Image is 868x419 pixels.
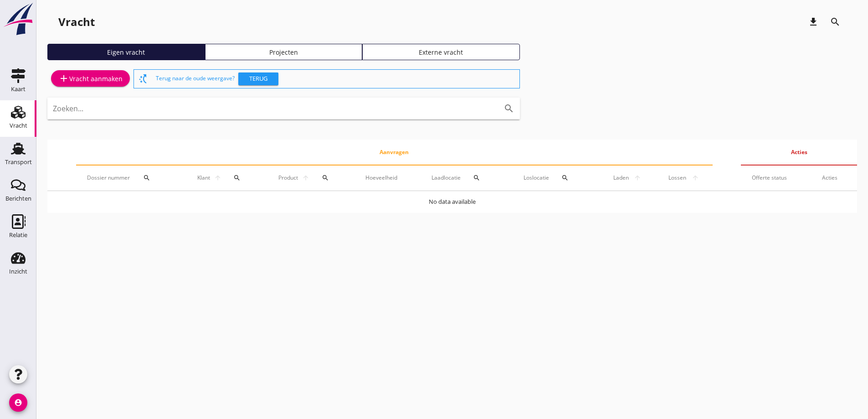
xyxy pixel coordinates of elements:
[9,393,27,412] i: account_circle
[233,174,241,181] i: search
[47,44,205,60] a: Eigen vracht
[242,74,275,83] div: Terug
[431,167,502,189] div: Laadlocatie
[53,101,489,116] input: Zoeken...
[209,47,359,57] div: Projecten
[195,174,212,182] span: Klant
[5,196,31,202] div: Berichten
[9,269,27,274] div: Inzicht
[58,73,69,84] i: add
[58,15,95,29] div: Vracht
[473,174,480,181] i: search
[10,123,27,129] div: Vracht
[143,174,150,181] i: search
[205,44,363,60] a: Projecten
[87,167,174,189] div: Dossier nummer
[611,174,631,182] span: Laden
[47,191,857,213] td: No data available
[666,174,689,182] span: Lossen
[212,174,223,181] i: arrow_upward
[5,159,32,165] div: Transport
[58,73,123,84] div: Vracht aanmaken
[276,174,300,182] span: Product
[366,47,516,57] div: Externe vracht
[632,174,644,181] i: arrow_upward
[365,174,410,182] div: Hoeveelheid
[138,73,149,84] i: switch_access_shortcut
[2,2,35,36] img: logo-small.a267ee39.svg
[524,167,589,189] div: Loslocatie
[9,232,27,238] div: Relatie
[741,140,857,165] th: Acties
[322,174,329,181] i: search
[689,174,702,181] i: arrow_upward
[830,16,841,27] i: search
[822,174,846,182] div: Acties
[561,174,569,181] i: search
[238,72,278,85] button: Terug
[300,174,311,181] i: arrow_upward
[362,44,520,60] a: Externe vracht
[808,16,819,27] i: download
[76,140,713,165] th: Aanvragen
[156,70,516,88] div: Terug naar de oude weergave?
[752,174,800,182] div: Offerte status
[51,70,130,87] a: Vracht aanmaken
[11,86,26,92] div: Kaart
[503,103,514,114] i: search
[51,47,201,57] div: Eigen vracht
